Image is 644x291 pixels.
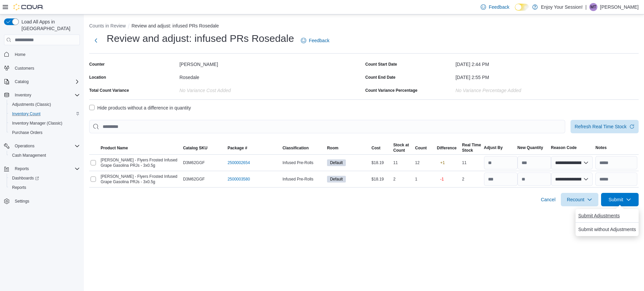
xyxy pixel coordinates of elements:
span: Dashboards [9,174,80,182]
button: Customers [1,63,83,73]
a: Reports [9,184,29,192]
span: Catalog SKU [183,145,208,151]
span: Recount [567,196,584,203]
div: Count [393,148,409,153]
span: Dashboards [12,175,39,181]
div: Real Time [462,142,481,148]
span: Count [415,145,427,151]
div: Count Variance Percentage [365,88,417,93]
span: Default [327,176,346,183]
button: Difference [436,144,461,152]
span: Package # [227,145,247,151]
span: Settings [15,199,29,204]
button: Operations [12,142,37,150]
button: Counts in Review [89,23,126,28]
label: Hide products without a difference in quantity [89,104,191,112]
span: MT [590,3,596,11]
span: Submit without Adjustments [578,226,636,233]
button: Catalog [12,78,31,86]
a: 2500003580 [227,176,250,182]
button: Inventory [1,90,83,100]
a: Cash Management [9,151,49,159]
span: New Quantity [518,145,543,150]
span: Reports [15,166,29,171]
button: Package # [226,144,281,152]
button: Cost [370,144,392,152]
span: D3M62GGF [183,176,205,182]
div: Infused Pre-Rolls [281,175,326,183]
span: Inventory [15,92,31,98]
button: Reports [12,165,32,173]
div: 11 [392,159,414,167]
span: Claybourne - Flyers Frosted Infused Grape Gasolina PRJs - 3x0.5g [101,157,180,168]
button: Review and adjust: infused PRs Rosedale [131,23,219,28]
span: Catalog [12,78,80,86]
div: Rosedale [179,72,363,80]
button: Reports [1,164,83,173]
span: Purchase Orders [9,129,80,137]
a: Purchase Orders [9,129,45,137]
p: [PERSON_NAME] [600,3,639,11]
div: No Variance Percentage added [455,85,639,93]
span: Refresh Real Time Stock [575,123,627,130]
a: Dashboards [9,174,42,182]
span: Submit Adjustments [578,212,620,219]
a: Inventory Count [9,110,43,118]
a: Dashboards [7,173,83,183]
span: Reports [9,184,80,192]
span: Cash Management [12,153,46,158]
span: Claybourne - Flyers Frosted Infused Grape Gasolina PRJs - 3x0.5g [101,174,180,185]
button: Room [326,144,370,152]
button: Cash Management [7,151,83,160]
span: Adjust By [484,145,503,150]
span: D3M62GGF [183,160,205,165]
button: Purchase Orders [7,128,83,137]
span: Operations [12,142,80,150]
button: Submit [601,193,639,206]
span: Default [330,160,343,166]
span: Default [330,176,343,182]
label: Count End Date [365,75,395,80]
div: [PERSON_NAME] [179,59,363,67]
span: Stock at Count [393,142,409,153]
span: Submit [608,196,623,203]
button: Reports [7,183,83,192]
button: Inventory Count [7,109,83,119]
div: Difference [437,145,457,151]
span: Reports [12,165,80,173]
div: 2 [392,175,414,183]
a: 2500002654 [227,160,250,165]
button: Recount [561,193,598,206]
div: 1 [414,175,436,183]
span: Inventory [12,91,80,99]
button: Operations [1,141,83,151]
span: Feedback [489,4,509,10]
button: Catalog SKU [182,144,226,152]
div: No Variance Cost added [179,85,363,93]
span: Feedback [309,37,329,44]
span: Inventory Manager (Classic) [9,119,80,127]
div: Stock [462,148,481,153]
span: Customers [15,66,34,71]
p: | [585,3,587,11]
img: Cova [13,4,44,10]
label: Location [89,75,106,80]
button: Submit Adjustments [576,209,623,222]
div: Matthew Topic [589,3,597,11]
div: 12 [414,159,436,167]
a: Settings [12,197,32,205]
label: Count Start Date [365,62,397,67]
span: Real Time Stock [462,142,481,153]
div: 11 [461,159,483,167]
span: Reason Code [551,145,577,150]
label: Counter [89,62,105,67]
span: Home [12,50,80,58]
button: Cancel [538,193,558,206]
button: Inventory Manager (Classic) [7,119,83,128]
a: Feedback [298,34,332,47]
button: Stock atCount [392,141,414,154]
span: Inventory Manager (Classic) [12,121,62,126]
div: 2 [461,175,483,183]
span: Adjustments (Classic) [9,100,80,108]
